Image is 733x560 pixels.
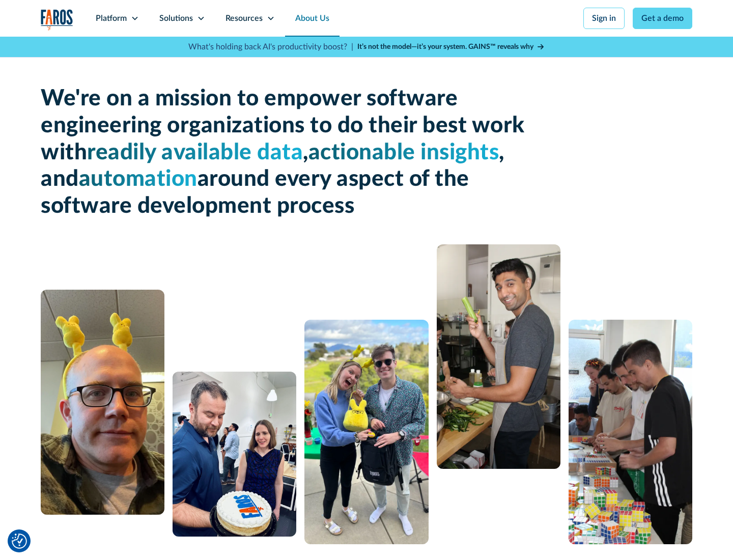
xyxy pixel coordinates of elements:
[12,534,27,549] img: Revisit consent button
[569,320,692,544] img: 5 people constructing a puzzle from Rubik's cubes
[41,9,73,30] a: home
[79,168,198,190] span: automation
[633,8,692,29] a: Get a demo
[96,12,127,24] div: Platform
[12,534,27,549] button: Cookie Settings
[87,142,303,164] span: readily available data
[357,43,533,50] strong: It’s not the model—it’s your system. GAINS™ reveals why
[41,9,73,30] img: Logo of the analytics and reporting company Faros.
[304,320,428,544] img: A man and a woman standing next to each other.
[188,41,353,53] p: What's holding back AI's productivity boost? |
[41,290,164,515] img: A man with glasses and a bald head wearing a yellow bunny headband.
[308,142,499,164] span: actionable insights
[357,42,545,52] a: It’s not the model—it’s your system. GAINS™ reveals why
[225,12,263,24] div: Resources
[41,86,529,220] h1: We're on a mission to empower software engineering organizations to do their best work with , , a...
[437,244,560,469] img: man cooking with celery
[159,12,193,24] div: Solutions
[583,8,625,29] a: Sign in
